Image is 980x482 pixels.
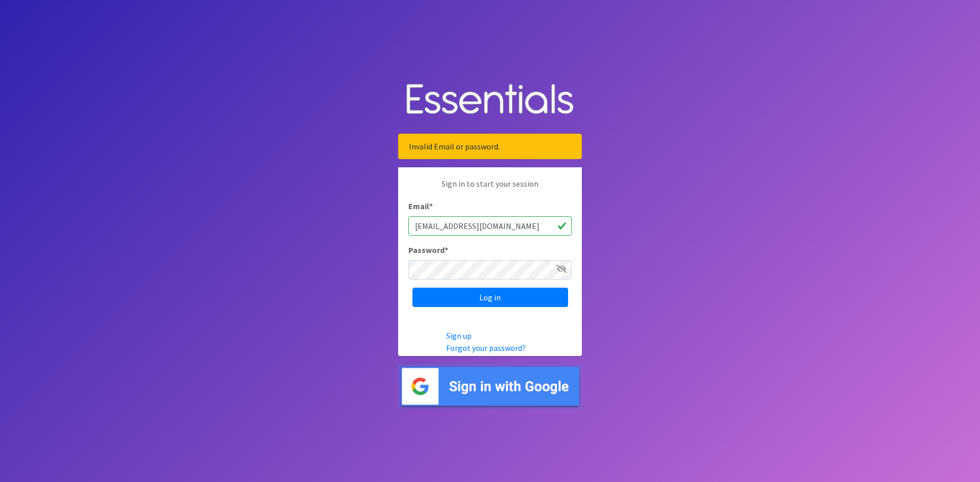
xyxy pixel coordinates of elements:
[408,200,433,212] label: Email
[446,331,472,341] a: Sign up
[398,134,582,159] div: Invalid Email or password.
[408,177,572,200] p: Sign in to start your session
[446,343,526,353] a: Forgot your password?
[398,364,582,409] img: Sign in with Google
[408,244,448,256] label: Password
[429,201,433,211] abbr: required
[412,288,568,307] input: Log in
[445,245,448,255] abbr: required
[398,73,582,126] img: Human Essentials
